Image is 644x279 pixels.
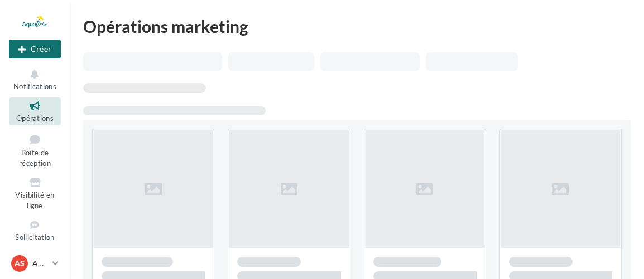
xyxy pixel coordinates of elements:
button: Notifications [9,66,61,93]
div: Nouvelle campagne [9,40,61,58]
span: Opérations [16,114,54,123]
a: Opérations [9,97,61,125]
a: Sollicitation d'avis [9,217,61,254]
a: Visibilité en ligne [9,174,61,212]
button: Créer [9,40,61,58]
span: Visibilité en ligne [15,190,54,210]
span: Notifications [13,82,56,91]
span: Sollicitation d'avis [15,233,54,252]
a: AS AQUATIRIS Siège [9,253,61,274]
p: AQUATIRIS Siège [32,258,48,269]
div: Opérations marketing [83,18,631,35]
a: Boîte de réception [9,130,61,170]
span: Boîte de réception [19,148,51,168]
span: AS [15,258,25,269]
